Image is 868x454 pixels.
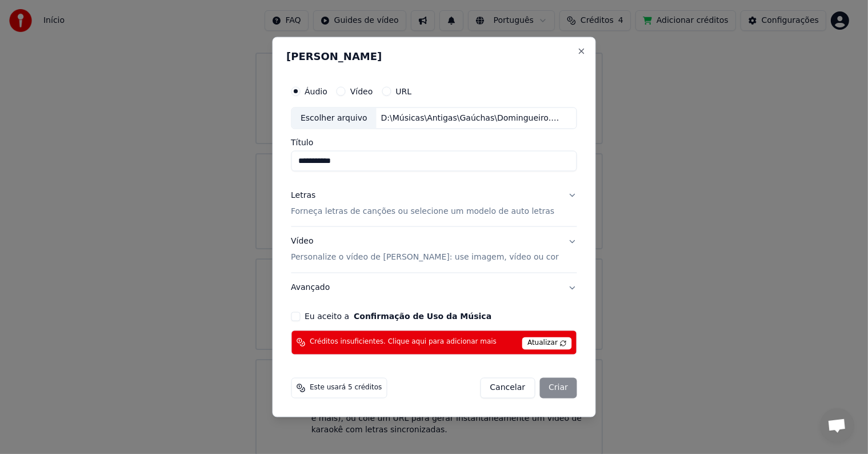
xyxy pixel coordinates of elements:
label: URL [395,87,411,95]
p: Forneça letras de canções ou selecione um modelo de auto letras [291,206,554,217]
span: Créditos insuficientes. Clique aqui para adicionar mais [310,338,497,347]
button: LetrasForneça letras de canções ou selecione um modelo de auto letras [291,181,577,226]
span: Este usará 5 créditos [310,383,382,392]
div: Escolher arquivo [291,108,377,129]
p: Personalize o vídeo de [PERSON_NAME]: use imagem, vídeo ou cor [291,252,559,263]
h2: [PERSON_NAME] [286,51,582,62]
label: Título [291,138,577,146]
button: Cancelar [480,377,535,398]
label: Eu aceito a [305,312,491,320]
div: D:\Músicas\Antigas\Gaúchas\Domingueiro.mp3 [377,113,571,124]
label: Áudio [305,87,327,95]
button: VídeoPersonalize o vídeo de [PERSON_NAME]: use imagem, vídeo ou cor [291,227,577,273]
button: Eu aceito a [354,312,491,320]
div: Letras [291,190,315,201]
span: Atualizar [522,337,572,349]
div: Vídeo [291,236,559,264]
label: Vídeo [350,87,373,95]
button: Avançado [291,273,577,302]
